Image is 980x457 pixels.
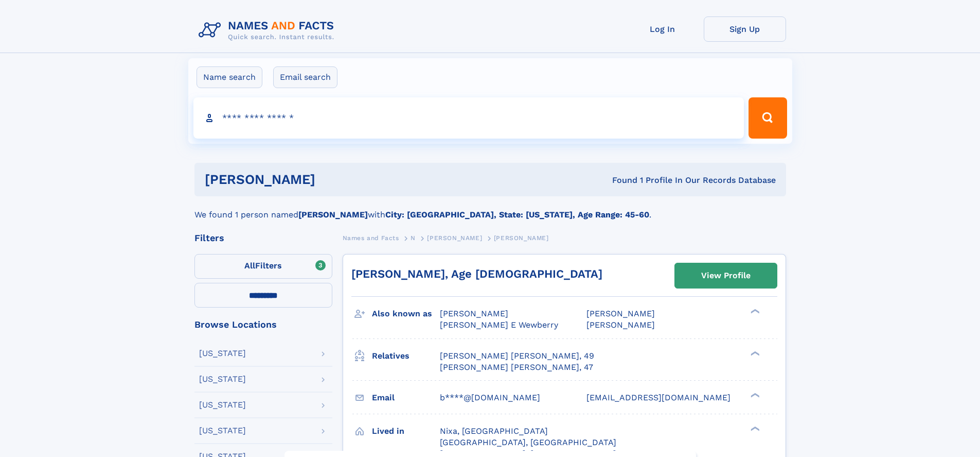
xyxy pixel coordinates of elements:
[440,426,548,436] span: Nixa, [GEOGRAPHIC_DATA]
[194,320,332,329] div: Browse Locations
[372,347,440,365] h3: Relatives
[586,309,655,318] span: [PERSON_NAME]
[343,231,399,244] a: Names and Facts
[748,350,760,357] div: ❯
[351,267,602,280] a: [PERSON_NAME], Age [DEMOGRAPHIC_DATA]
[199,427,246,435] div: [US_STATE]
[701,264,751,287] div: View Profile
[372,422,440,440] h3: Lived in
[372,389,440,407] h3: Email
[199,349,246,358] div: [US_STATE]
[427,231,482,244] a: [PERSON_NAME]
[440,437,616,447] span: [GEOGRAPHIC_DATA], [GEOGRAPHIC_DATA]
[440,350,594,362] a: [PERSON_NAME] [PERSON_NAME], 49
[194,254,332,279] label: Filters
[298,210,368,219] b: [PERSON_NAME]
[748,392,760,398] div: ❯
[199,375,246,383] div: [US_STATE]
[411,234,416,242] span: N
[440,362,593,373] a: [PERSON_NAME] [PERSON_NAME], 47
[749,97,787,139] button: Search Button
[205,173,464,186] h1: [PERSON_NAME]
[440,320,558,330] span: [PERSON_NAME] E Wewberry
[244,261,255,270] span: All
[494,234,549,242] span: [PERSON_NAME]
[748,425,760,432] div: ❯
[197,66,262,88] label: Name search
[704,16,786,42] a: Sign Up
[586,320,655,330] span: [PERSON_NAME]
[199,401,246,409] div: [US_STATE]
[464,175,776,186] div: Found 1 Profile In Our Records Database
[193,97,744,139] input: search input
[586,393,730,402] span: [EMAIL_ADDRESS][DOMAIN_NAME]
[194,196,786,221] div: We found 1 person named with .
[440,309,508,318] span: [PERSON_NAME]
[748,308,760,315] div: ❯
[273,66,337,88] label: Email search
[194,233,332,243] div: Filters
[372,305,440,323] h3: Also known as
[194,16,343,44] img: Logo Names and Facts
[427,234,482,242] span: [PERSON_NAME]
[621,16,704,42] a: Log In
[675,263,777,288] a: View Profile
[385,210,649,219] b: City: [GEOGRAPHIC_DATA], State: [US_STATE], Age Range: 45-60
[411,231,416,244] a: N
